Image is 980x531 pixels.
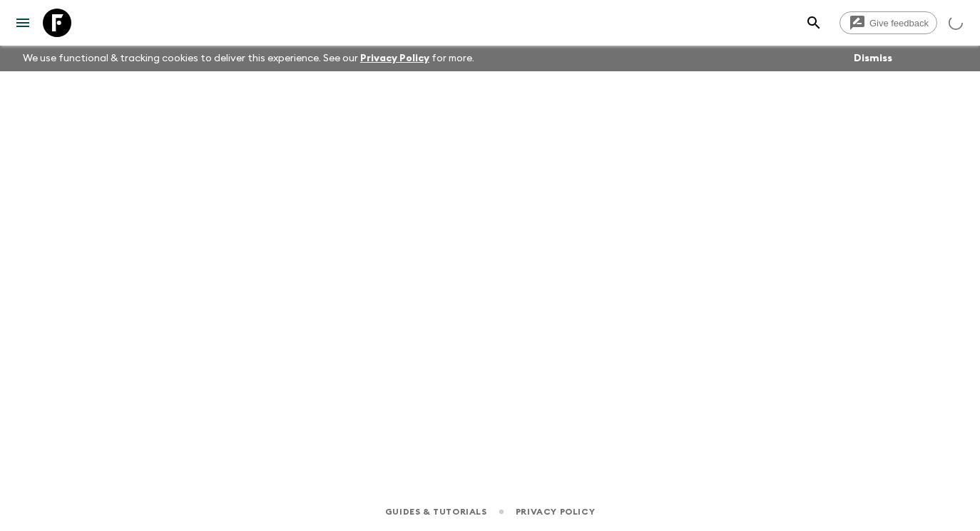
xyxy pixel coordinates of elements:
[850,48,896,68] button: Dismiss
[800,9,828,37] button: search adventures
[385,504,487,520] a: Guides & Tutorials
[17,46,480,71] p: We use functional & tracking cookies to deliver this experience. See our for more.
[516,504,595,520] a: Privacy Policy
[839,11,937,34] a: Give feedback
[862,18,936,29] span: Give feedback
[9,9,37,37] button: menu
[360,53,429,63] a: Privacy Policy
